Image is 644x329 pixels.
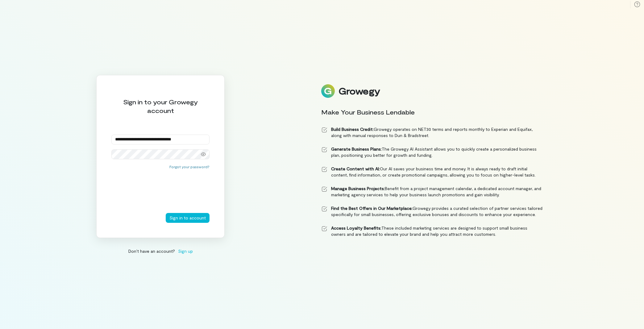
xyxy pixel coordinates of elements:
[178,248,193,254] span: Sign up
[169,164,210,169] button: Forgot your password?
[321,225,543,237] li: These included marketing services are designed to support small business owners and are tailored ...
[331,186,385,191] strong: Manage Business Projects:
[321,146,543,158] li: The Growegy AI Assistant allows you to quickly create a personalized business plan, positioning y...
[331,206,413,211] strong: Find the Best Offers in Our Marketplace:
[331,166,380,171] strong: Create Content with AI:
[321,185,543,198] li: Benefit from a project management calendar, a dedicated account manager, and marketing agency ser...
[331,146,382,152] strong: Generate Business Plans:
[321,166,543,178] li: Our AI saves your business time and money. It is always ready to draft initial content, find info...
[331,127,374,132] strong: Build Business Credit:
[166,213,210,223] button: Sign in to account
[96,248,225,254] div: Don’t have an account?
[321,84,335,98] img: Logo
[321,205,543,218] li: Growegy provides a curated selection of partner services tailored specifically for small business...
[331,225,381,231] strong: Access Loyalty Benefits:
[339,86,380,96] div: Growegy
[111,98,210,115] div: Sign in to your Growegy account
[321,126,543,139] li: Growegy operates on NET30 terms and reports monthly to Experian and Equifax, along with manual re...
[321,108,543,116] div: Make Your Business Lendable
